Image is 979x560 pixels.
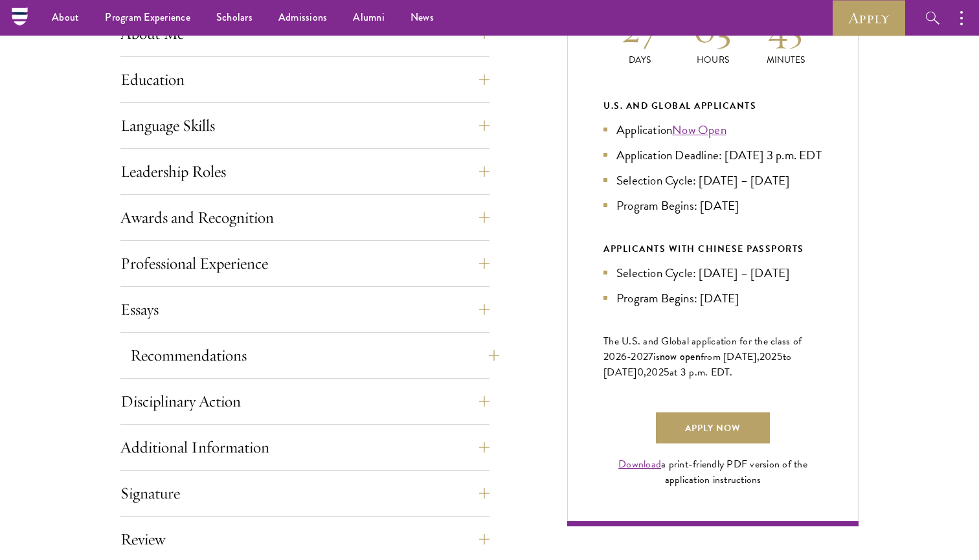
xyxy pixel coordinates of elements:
[120,294,489,325] button: Essays
[120,386,489,417] button: Disciplinary Action
[120,110,489,141] button: Language Skills
[777,349,783,364] span: 5
[603,349,791,380] span: to [DATE]
[701,349,760,364] span: from [DATE],
[672,120,726,139] a: Now Open
[120,64,489,95] button: Education
[603,333,802,364] span: The U.S. and Global application for the class of 202
[603,241,822,257] div: APPLICANTS WITH CHINESE PASSPORTS
[120,478,489,509] button: Signature
[670,364,733,380] span: at 3 p.m. EDT.
[120,524,489,555] button: Review
[648,349,653,364] span: 7
[120,248,489,279] button: Professional Experience
[603,98,822,114] div: U.S. and Global Applicants
[603,289,822,308] li: Program Begins: [DATE]
[646,364,664,380] span: 202
[660,349,701,364] span: now open
[749,53,822,67] p: Minutes
[627,349,648,364] span: -202
[603,146,822,164] li: Application Deadline: [DATE] 3 p.m. EDT
[603,171,822,190] li: Selection Cycle: [DATE] – [DATE]
[760,349,777,364] span: 202
[637,364,644,380] span: 0
[120,202,489,233] button: Awards and Recognition
[656,412,770,443] a: Apply Now
[120,156,489,187] button: Leadership Roles
[603,196,822,215] li: Program Begins: [DATE]
[677,53,750,67] p: Hours
[603,456,822,487] div: a print-friendly PDF version of the application instructions
[653,349,660,364] span: is
[603,120,822,139] li: Application
[130,340,499,371] button: Recommendations
[603,263,822,282] li: Selection Cycle: [DATE] – [DATE]
[644,364,646,380] span: ,
[664,364,670,380] span: 5
[618,456,661,472] a: Download
[603,53,677,67] p: Days
[621,349,627,364] span: 6
[120,432,489,463] button: Additional Information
